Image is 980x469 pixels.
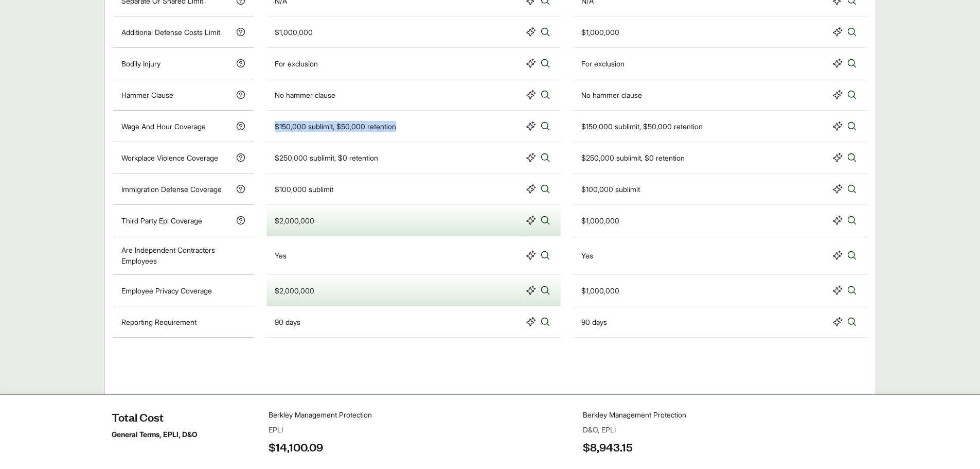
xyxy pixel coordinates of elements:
div: $100,000 sublimit [581,184,640,195]
p: Hammer Clause [121,90,173,100]
div: For exclusion [275,58,318,69]
div: $150,000 sublimit, $50,000 retention [275,121,396,132]
div: 90 days [275,317,300,327]
div: No hammer clause [275,90,335,100]
p: Are Independent Contractors Employees [121,245,246,266]
p: Wage And Hour Coverage [121,121,206,132]
div: Yes [275,250,287,261]
p: Reporting Requirement [121,317,197,327]
div: No hammer clause [581,90,642,100]
p: Bodily Injury [121,58,161,69]
p: Immigration Defense Coverage [121,184,222,195]
p: Workplace Violence Coverage [121,152,218,163]
div: $2,000,000 [275,215,314,226]
div: $1,000,000 [581,285,619,296]
div: Yes [581,250,593,261]
p: Third Party Epl Coverage [121,215,202,226]
div: $150,000 sublimit, $50,000 retention [581,121,703,132]
div: 90 days [581,317,607,327]
div: $1,000,000 [581,215,619,226]
div: $1,000,000 [581,27,619,38]
div: $2,000,000 [275,285,314,296]
div: $250,000 sublimit, $0 retention [275,152,378,163]
p: Employee Privacy Coverage [121,285,212,296]
div: $100,000 sublimit [275,184,333,195]
div: $1,000,000 [275,27,313,38]
div: $250,000 sublimit, $0 retention [581,152,685,163]
div: For exclusion [581,58,625,69]
p: Additional Defense Costs Limit [121,27,220,38]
